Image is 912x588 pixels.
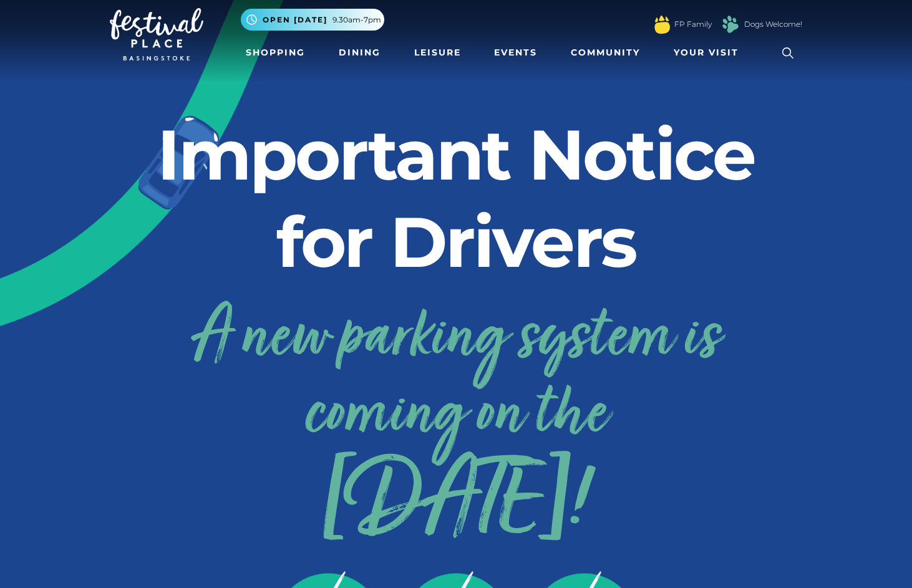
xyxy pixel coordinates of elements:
[409,41,466,64] a: Leisure
[110,111,802,286] h2: Important Notice for Drivers
[744,19,802,30] a: Dogs Welcome!
[241,41,310,64] a: Shopping
[669,41,750,64] a: Your Visit
[110,290,802,540] a: A new parking system is coming on the[DATE]!
[674,19,712,30] a: FP Family
[674,46,739,59] span: Your Visit
[566,41,645,64] a: Community
[110,471,802,540] span: [DATE]!
[241,9,384,31] button: Open [DATE] 9.30am-7pm
[489,41,542,64] a: Events
[263,14,327,26] span: Open [DATE]
[334,41,386,64] a: Dining
[110,8,203,60] img: Festival Place Logo
[332,14,381,26] span: 9.30am-7pm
